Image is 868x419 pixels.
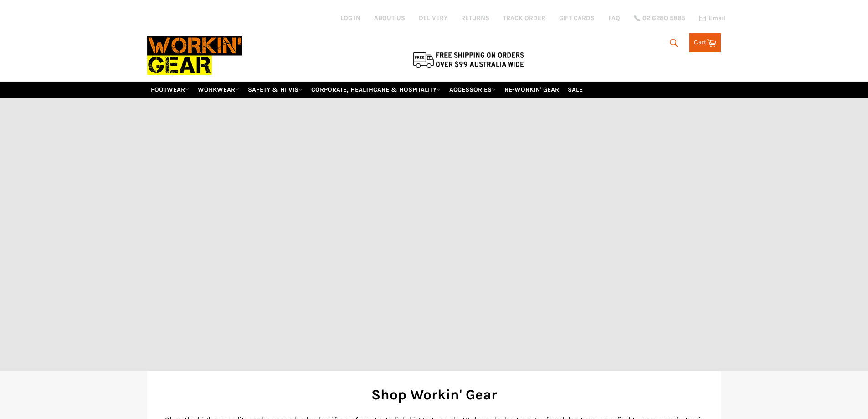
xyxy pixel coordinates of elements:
[642,15,685,21] span: 02 6280 5885
[419,14,447,22] a: DELIVERY
[147,30,242,81] img: Workin Gear leaders in Workwear, Safety Boots, PPE, Uniforms. Australia's No.1 in Workwear
[374,14,405,22] a: ABOUT US
[340,14,360,22] a: Log in
[709,15,726,21] span: Email
[634,15,685,21] a: 02 6280 5885
[461,14,489,22] a: RETURNS
[308,82,444,98] a: CORPORATE, HEALTHCARE & HOSPITALITY
[559,14,595,22] a: GIFT CARDS
[244,82,306,98] a: SAFETY & HI VIS
[147,82,193,98] a: FOOTWEAR
[699,15,726,22] a: Email
[161,385,708,404] h2: Shop Workin' Gear
[503,14,545,22] a: TRACK ORDER
[608,14,620,22] a: FAQ
[411,50,525,69] img: Flat $9.95 shipping Australia wide
[194,82,243,98] a: WORKWEAR
[564,82,586,98] a: SALE
[446,82,499,98] a: ACCESSORIES
[501,82,563,98] a: RE-WORKIN' GEAR
[689,33,721,52] a: Cart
